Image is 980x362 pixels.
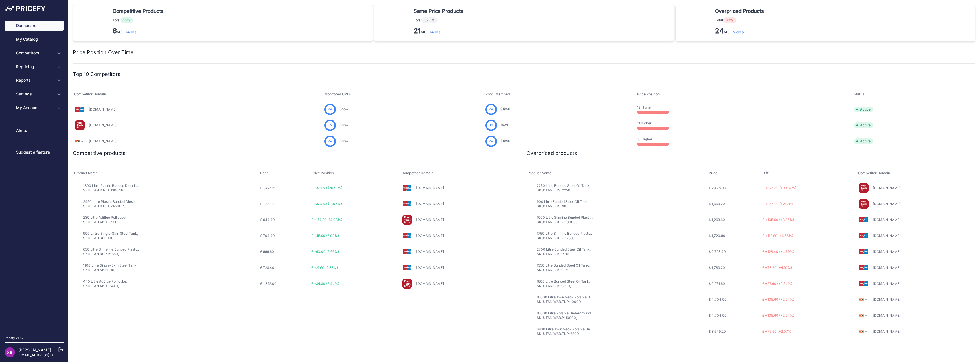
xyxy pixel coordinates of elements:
[113,27,117,35] strong: 6
[537,279,590,283] a: 1800 Litre Bunded Steel Oil Tank,
[873,297,901,302] a: [DOMAIN_NAME]
[416,249,444,254] a: [DOMAIN_NAME]
[73,70,121,78] h2: Top 10 Competitors
[83,220,126,224] p: SKU: TAN.ABD.P-230,
[83,247,153,251] a: 650 Litre Slimeline Bunded Plastic Oil Tank,
[414,26,465,36] p: /40
[83,231,138,236] a: 900 Lirtre Single-Skin Steel Tank,
[16,77,53,83] span: Reports
[339,107,348,111] a: Show
[537,236,594,240] p: SKU: TAN.BUP.R-1750,
[500,139,505,143] span: 24
[537,188,590,193] p: SKU: TAN.BUS-2250,
[723,17,736,23] span: 60%
[416,281,444,286] a: [DOMAIN_NAME]
[89,139,117,143] a: [DOMAIN_NAME]
[416,265,444,270] a: [DOMAIN_NAME]
[526,149,577,157] h2: Overpriced products
[260,249,274,254] span: £ 999.60
[83,236,138,240] p: SKU: TAN.SIS-900,
[260,186,277,190] span: £ 1,425.60
[328,122,332,128] span: 16
[709,281,725,286] span: £ 2,271.60
[537,295,629,299] a: 10000 Litre Twin Neck Potable Underground Water Tank,
[854,107,873,112] span: Active
[5,336,24,340] div: Pricefy v1.7.2
[430,30,442,34] a: View all
[83,263,137,267] a: 1100 Litre Single-Skin Steel Tank,
[873,329,901,334] a: [DOMAIN_NAME]
[709,329,726,334] span: £ 3,649.20
[500,107,510,111] a: 24/50
[83,199,153,204] a: 2450 Litre Plastic Bunded Diesel Dispenser,
[83,204,140,208] p: SKU: TAN.DIP.H-2450NP,
[500,107,505,111] span: 24
[709,297,727,302] span: £ 4,704.00
[311,265,338,270] span: £ -21.60 (2.88%)
[5,89,64,99] button: Settings
[5,75,64,85] button: Reports
[5,103,64,113] button: My Account
[260,202,276,206] span: £ 1,831.20
[83,215,126,220] a: 230 Litre AdBlue Pollicube,
[126,30,138,34] a: View all
[16,105,53,111] span: My Account
[89,123,117,127] a: [DOMAIN_NAME]
[537,220,594,224] p: SKU: TAN.BUP.R-1000S,
[5,6,46,11] img: Pricefy Logo
[762,265,792,270] span: £ +73.20 (+4.10%)
[537,215,607,220] a: 1000 Litre Slimline Bunded Plastic Oil Tank,
[74,92,106,96] span: Competitor Domain
[500,123,504,127] span: 16
[762,186,796,190] span: £ +826.80 (+33.37%)
[709,186,726,190] span: £ 2,478.00
[311,171,334,175] span: Price Position
[715,7,764,15] span: Overpriced Products
[5,21,64,329] nav: Sidebar
[537,204,589,208] p: SKU: TAN.BUS-900,
[422,17,438,23] span: 52.5%
[260,281,277,286] span: £ 1,392.00
[762,281,792,286] span: £ +57.60 (+2.54%)
[5,21,64,31] a: Dashboard
[873,249,901,254] a: [DOMAIN_NAME]
[762,313,794,318] span: £ +105.60 (+2.24%)
[537,316,594,320] p: SKU: TAN.WAB.P-10000,
[854,92,864,96] span: Status
[733,30,746,34] a: View all
[762,171,769,175] span: Diff
[16,50,53,56] span: Competitors
[121,17,133,23] span: 15%
[762,249,794,254] span: £ +128.40 (+4.59%)
[873,202,901,206] a: [DOMAIN_NAME]
[414,27,421,35] strong: 21
[537,311,611,315] a: 10000 Litre Potable Underground Water Tank,
[113,7,164,15] span: Competitive Products
[762,202,796,206] span: £ +355.20 (+21.28%)
[311,249,339,254] span: £ -60.00 (5.66%)
[328,107,332,112] span: 24
[858,171,890,175] span: Competitor Domain
[83,183,153,188] a: 1300 Litre Plastic Bunded Diesel Dispenser,
[500,123,509,127] a: 16/50
[416,234,444,238] a: [DOMAIN_NAME]
[113,26,166,36] p: /40
[637,105,652,109] a: 12 Higher
[762,234,793,238] span: £ +112.80 (+6.56%)
[328,138,332,144] span: 24
[489,138,493,144] span: 24
[311,202,342,206] span: £ -376.80 (17.07%)
[83,279,127,283] a: 440 Litre AdBlue Pollicube,
[537,263,590,267] a: 1350 Litre Bunded Steel Oil Tank,
[537,268,590,272] p: SKU: TAN.BUS-1350,
[311,186,342,190] span: £ -376.80 (20.91%)
[854,122,873,128] span: Active
[537,252,591,256] p: SKU: TAN.BUS-2700,
[489,107,493,112] span: 24
[709,218,725,222] span: £ 1,263.60
[339,139,348,143] a: Show
[260,171,269,175] span: Price
[83,268,137,272] p: SKU: TAN.SIS-1100,
[537,284,590,288] p: SKU: TAN.BUS-1800,
[414,7,463,15] span: Same Price Products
